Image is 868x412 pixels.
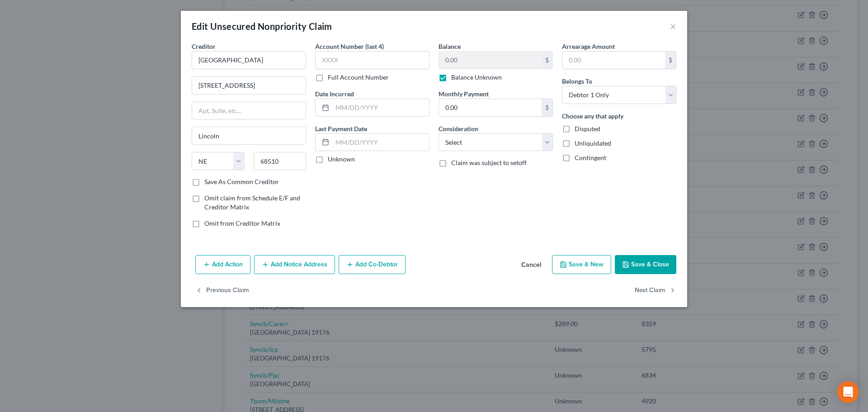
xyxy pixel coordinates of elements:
label: Choose any that apply [562,111,623,121]
div: $ [542,99,552,116]
input: 0.00 [562,52,665,69]
button: Previous Claim [195,281,249,300]
label: Balance Unknown [451,73,502,82]
div: Open Intercom Messenger [837,381,859,403]
button: Save & Close [615,255,676,274]
button: Cancel [514,256,548,274]
label: Monthly Payment [439,89,489,99]
div: $ [542,52,552,69]
span: Creditor [192,43,216,50]
span: Claim was subject to setoff [451,159,527,166]
span: Belongs To [562,77,592,85]
input: 0.00 [439,99,542,116]
button: Save & New [552,255,611,274]
label: Arrearage Amount [562,42,615,51]
span: Unliquidated [575,139,611,147]
button: Next Claim [635,281,676,300]
input: MM/DD/YYYY [332,134,429,151]
input: 0.00 [439,52,542,69]
label: Unknown [328,155,355,164]
span: Disputed [575,125,600,133]
label: Save As Common Creditor [204,177,279,186]
label: Last Payment Date [315,124,367,133]
button: × [670,21,676,32]
button: Add Co-Debtor [339,255,406,274]
input: Apt, Suite, etc... [192,102,306,119]
input: Search creditor by name... [192,51,306,69]
input: Enter city... [192,127,306,144]
button: Add Notice Address [254,255,335,274]
div: $ [665,52,676,69]
label: Balance [439,42,461,51]
button: Add Action [195,255,250,274]
input: Enter address... [192,77,306,94]
input: XXXX [315,51,429,69]
span: Omit from Creditor Matrix [204,219,280,227]
input: Enter zip... [254,152,307,170]
label: Consideration [439,124,478,133]
label: Account Number (last 4) [315,42,384,51]
label: Date Incurred [315,89,354,99]
input: MM/DD/YYYY [332,99,429,116]
div: Edit Unsecured Nonpriority Claim [192,20,332,33]
label: Full Account Number [328,73,389,82]
span: Omit claim from Schedule E/F and Creditor Matrix [204,194,300,211]
span: Contingent [575,154,606,161]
